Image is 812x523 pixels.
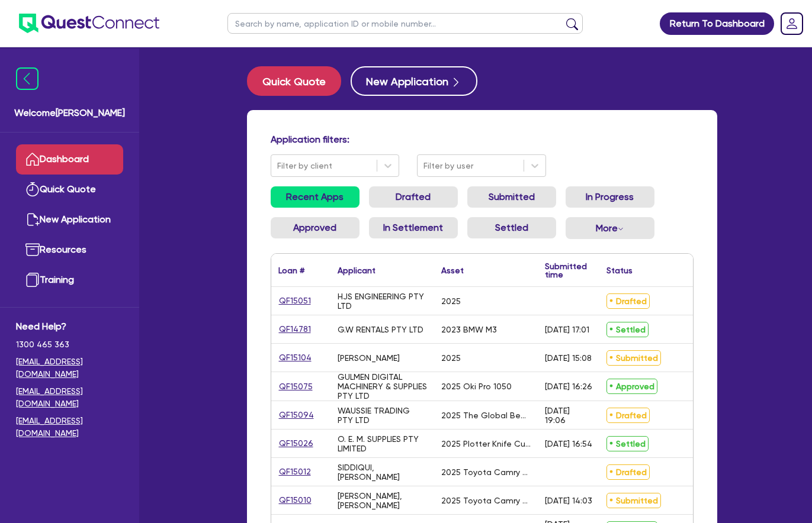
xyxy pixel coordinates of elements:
[338,463,427,482] div: SIDDIQUI, [PERSON_NAME]
[16,235,123,265] a: Resources
[25,182,40,196] img: quick-quote
[278,351,312,364] a: QF15104
[278,266,304,275] div: Loan #
[16,338,123,351] span: 1300 465 363
[338,353,400,363] div: [PERSON_NAME]
[25,273,40,287] img: training
[606,322,649,337] span: Settled
[545,382,592,391] div: [DATE] 16:26
[441,496,531,505] div: 2025 Toyota Camry Ascent Hybrid
[606,408,650,423] span: Drafted
[441,266,464,275] div: Asset
[441,296,461,306] div: 2025
[545,406,592,425] div: [DATE] 19:06
[338,325,423,334] div: G.W RENTALS PTY LTD
[278,437,314,450] a: QF15026
[16,356,123,380] a: [EMAIL_ADDRESS][DOMAIN_NAME]
[19,14,159,33] img: quest-connect-logo-blue
[16,385,123,410] a: [EMAIL_ADDRESS][DOMAIN_NAME]
[441,353,461,363] div: 2025
[776,8,807,39] a: Dropdown toggle
[16,415,123,440] a: [EMAIL_ADDRESS][DOMAIN_NAME]
[441,382,512,391] div: 2025 Oki Pro 1050
[545,325,589,334] div: [DATE] 17:01
[545,439,592,448] div: [DATE] 16:54
[369,186,458,208] a: Drafted
[271,186,360,208] a: Recent Apps
[271,134,694,145] h4: Application filters:
[441,411,531,420] div: 2025 The Global Beauty Group UltraLUX Pro
[606,350,661,366] span: Submitted
[338,266,375,275] div: Applicant
[545,496,592,505] div: [DATE] 14:03
[16,205,123,235] a: New Application
[278,465,312,479] a: QF15012
[16,175,123,205] a: Quick Quote
[278,493,312,507] a: QF15010
[25,243,40,257] img: resources
[606,293,650,309] span: Drafted
[338,434,427,453] div: O. E. M. SUPPLIES PTY LIMITED
[247,66,351,96] a: Quick Quote
[566,186,654,208] a: In Progress
[16,319,123,334] span: Need Help?
[441,467,531,477] div: 2025 Toyota Camry Ascent Hybrid
[545,353,592,363] div: [DATE] 15:08
[545,262,587,279] div: Submitted time
[16,144,123,175] a: Dashboard
[351,66,477,96] button: New Application
[338,406,427,425] div: WAUSSIE TRADING PTY LTD
[278,408,314,422] a: QF15094
[606,266,633,275] div: Status
[16,67,38,90] img: icon-menu-close
[338,372,427,401] div: GULMEN DIGITAL MACHINERY & SUPPLIES PTY LTD
[338,491,427,510] div: [PERSON_NAME], [PERSON_NAME]
[606,464,650,480] span: Drafted
[606,436,649,451] span: Settled
[271,217,360,238] a: Approved
[660,12,774,35] a: Return To Dashboard
[338,292,427,311] div: HJS ENGINEERING PTY LTD
[441,325,497,334] div: 2023 BMW M3
[441,439,531,448] div: 2025 Plotter Knife Cutter A6 Model. GD-A6Model
[606,493,661,508] span: Submitted
[227,13,583,34] input: Search by name, application ID or mobile number...
[369,217,458,238] a: In Settlement
[278,380,313,393] a: QF15075
[467,186,556,208] a: Submitted
[566,217,654,239] button: Dropdown toggle
[467,217,556,238] a: Settled
[16,265,123,295] a: Training
[25,212,40,227] img: new-application
[14,106,125,120] span: Welcome [PERSON_NAME]
[278,294,312,308] a: QF15051
[247,66,341,96] button: Quick Quote
[278,322,312,336] a: QF14781
[606,379,657,394] span: Approved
